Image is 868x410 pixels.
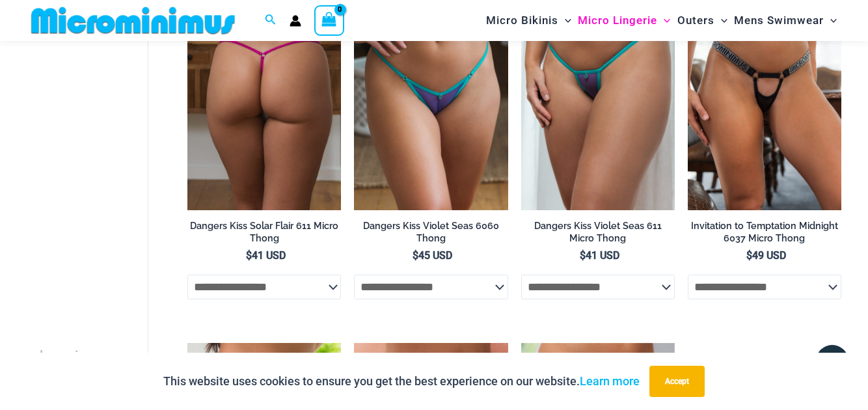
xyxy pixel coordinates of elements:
[746,249,786,262] bdi: 49 USD
[674,4,731,37] a: OutersMenu ToggleMenu Toggle
[649,366,705,397] button: Accept
[575,4,673,37] a: Micro LingerieMenu ToggleMenu Toggle
[265,12,277,29] a: Search icon link
[677,4,714,37] span: Outers
[246,249,252,262] span: $
[26,6,240,35] img: MM SHOP LOGO FLAT
[483,4,575,37] a: Micro BikinisMenu ToggleMenu Toggle
[578,4,657,37] span: Micro Lingerie
[246,249,286,262] bdi: 41 USD
[657,4,670,37] span: Menu Toggle
[580,249,619,262] bdi: 41 USD
[290,15,301,27] a: Account icon link
[580,374,640,388] a: Learn more
[33,44,150,304] iframe: TrustedSite Certified
[163,372,640,391] p: This website uses cookies to ensure you get the best experience on our website.
[746,249,752,262] span: $
[714,4,727,37] span: Menu Toggle
[354,220,508,244] h2: Dangers Kiss Violet Seas 6060 Thong
[688,220,841,249] a: Invitation to Temptation Midnight 6037 Micro Thong
[413,249,452,262] bdi: 45 USD
[521,220,675,244] h2: Dangers Kiss Violet Seas 611 Micro Thong
[33,348,96,364] span: shopping
[187,220,341,244] h2: Dangers Kiss Solar Flair 611 Micro Thong
[314,5,344,35] a: View Shopping Cart, empty
[187,220,341,249] a: Dangers Kiss Solar Flair 611 Micro Thong
[521,220,675,249] a: Dangers Kiss Violet Seas 611 Micro Thong
[734,4,824,37] span: Mens Swimwear
[486,4,558,37] span: Micro Bikinis
[731,4,840,37] a: Mens SwimwearMenu ToggleMenu Toggle
[558,4,571,37] span: Menu Toggle
[354,220,508,249] a: Dangers Kiss Violet Seas 6060 Thong
[688,220,841,244] h2: Invitation to Temptation Midnight 6037 Micro Thong
[824,4,837,37] span: Menu Toggle
[481,2,842,39] nav: Site Navigation
[413,249,418,262] span: $
[580,249,586,262] span: $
